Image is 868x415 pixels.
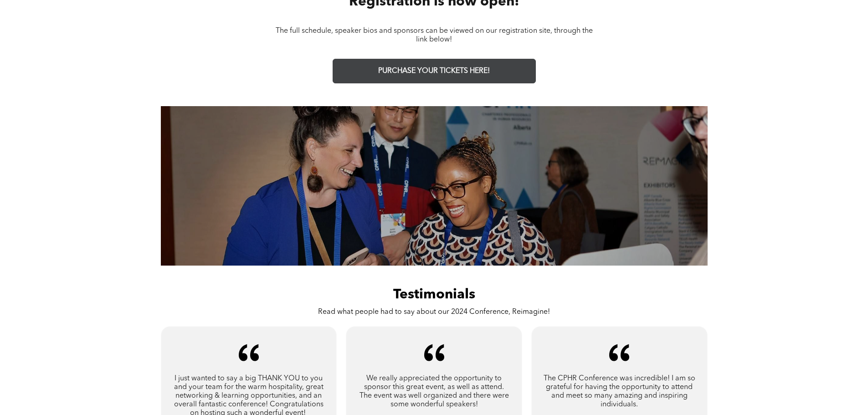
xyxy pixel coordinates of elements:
a: PURCHASE YOUR TICKETS HERE! [333,59,536,83]
span: We really appreciated the opportunity to sponsor this great event, as well as attend. The event w... [360,375,509,408]
span: Read what people had to say about our 2024 Conference, Reimagine! [318,308,550,316]
span: Testimonials [393,288,475,302]
span: The CPHR Conference was incredible! I am so grateful for having the opportunity to attend and mee... [544,375,695,408]
span: The full schedule, speaker bios and sponsors can be viewed on our registration site, through the ... [276,27,593,43]
span: PURCHASE YOUR TICKETS HERE! [378,67,490,76]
